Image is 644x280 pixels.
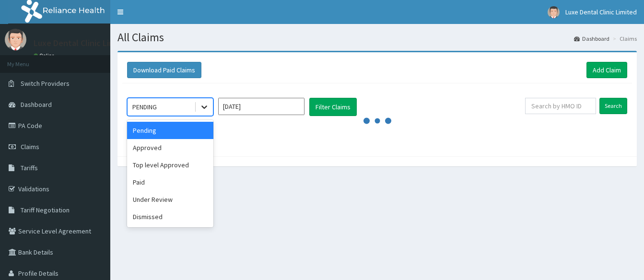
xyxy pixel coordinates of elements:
[117,31,637,44] h1: All Claims
[127,156,213,174] div: Top level Approved
[132,102,157,112] div: PENDING
[5,29,26,50] img: User Image
[610,35,637,43] li: Claims
[599,98,627,114] input: Search
[127,139,213,156] div: Approved
[34,52,57,59] a: Online
[127,208,213,225] div: Dismissed
[127,62,201,78] button: Download Paid Claims
[21,79,70,88] span: Switch Providers
[586,62,627,78] a: Add Claim
[548,6,560,18] img: User Image
[218,98,304,115] input: Select Month and Year
[34,39,131,47] p: Luxe Dental Clinic Limited
[21,163,38,172] span: Tariffs
[565,8,637,16] span: Luxe Dental Clinic Limited
[363,106,392,135] svg: audio-loading
[21,142,39,151] span: Claims
[309,98,357,116] button: Filter Claims
[21,206,70,214] span: Tariff Negotiation
[127,174,213,191] div: Paid
[127,191,213,208] div: Under Review
[525,98,596,114] input: Search by HMO ID
[127,122,213,139] div: Pending
[21,100,52,109] span: Dashboard
[574,35,609,43] a: Dashboard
